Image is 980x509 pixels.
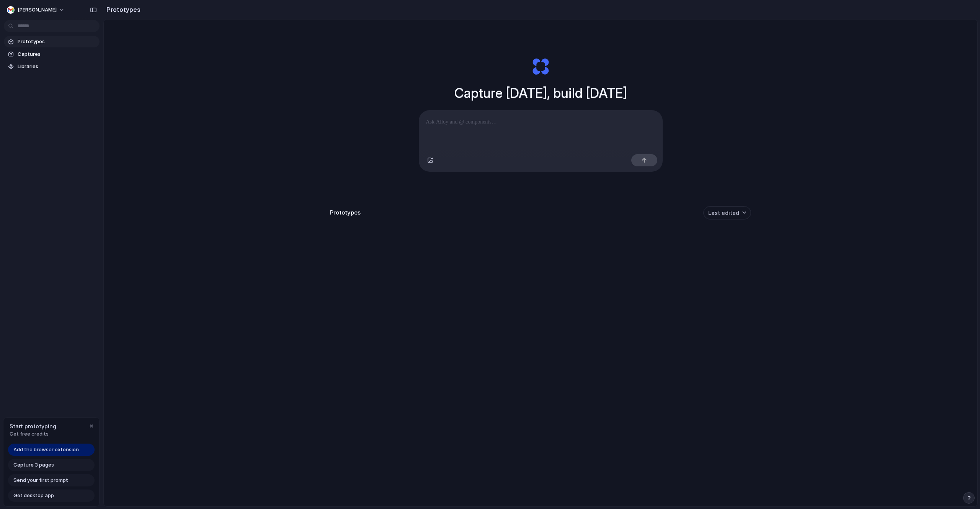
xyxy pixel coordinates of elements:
[10,430,56,438] span: Get free credits
[13,446,79,454] span: Add the browser extension
[103,5,140,14] h2: Prototypes
[4,61,100,72] a: Libraries
[8,444,95,456] a: Add the browser extension
[18,63,96,70] span: Libraries
[330,208,361,217] h3: Prototypes
[10,422,56,430] span: Start prototyping
[4,36,100,47] a: Prototypes
[4,4,69,16] button: [PERSON_NAME]
[13,461,54,469] span: Capture 3 pages
[4,49,100,60] a: Captures
[703,206,751,220] button: Last edited
[18,38,96,46] span: Prototypes
[13,492,54,499] span: Get desktop app
[18,50,96,58] span: Captures
[8,489,95,502] a: Get desktop app
[13,476,68,484] span: Send your first prompt
[454,83,627,103] h1: Capture [DATE], build [DATE]
[18,6,57,14] span: [PERSON_NAME]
